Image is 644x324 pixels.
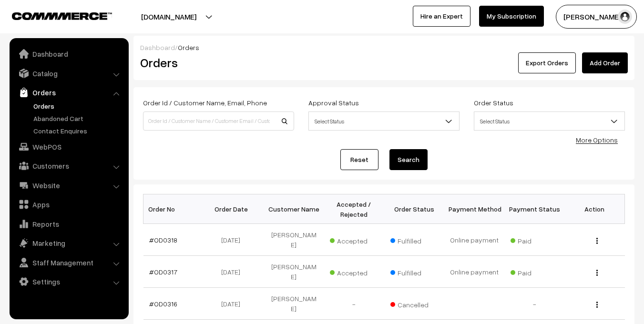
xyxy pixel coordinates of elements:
th: Order Date [204,194,264,224]
a: Abandoned Cart [31,113,125,123]
a: Website [12,177,125,194]
a: Orders [31,101,125,111]
span: Select Status [308,111,460,131]
a: Settings [12,273,125,290]
label: Order Id / Customer Name, Email, Phone [143,98,267,108]
span: Fulfilled [390,233,438,246]
th: Order No [143,194,204,224]
img: user [618,10,632,24]
span: Accepted [330,265,378,278]
td: [DATE] [204,288,264,320]
span: Paid [511,265,558,278]
a: Orders [12,84,125,101]
button: [PERSON_NAME] [556,5,637,29]
td: Online payment [444,256,504,288]
td: [DATE] [204,224,264,256]
img: Menu [596,238,598,244]
span: Cancelled [390,297,438,310]
span: Select Status [474,111,625,131]
button: Export Orders [518,52,576,73]
span: Select Status [474,113,624,130]
td: [DATE] [204,256,264,288]
img: COMMMERCE [12,12,112,20]
a: #OD0316 [149,300,177,308]
a: Reset [340,149,378,170]
span: Accepted [330,233,378,246]
td: [PERSON_NAME] [264,256,324,288]
span: Orders [178,43,199,51]
th: Accepted / Rejected [324,194,384,224]
td: - [504,288,564,320]
a: #OD0317 [149,268,177,276]
a: My Subscription [479,6,544,27]
a: WebPOS [12,138,125,155]
a: Contact Enquires [31,126,125,136]
a: Reports [12,215,125,233]
th: Payment Method [444,194,504,224]
td: - [324,288,384,320]
a: Dashboard [140,43,175,51]
a: Catalog [12,65,125,82]
a: COMMMERCE [12,10,95,21]
span: Paid [511,233,558,246]
a: Add Order [582,52,628,73]
button: [DOMAIN_NAME] [108,5,230,29]
td: [PERSON_NAME] [264,224,324,256]
span: Select Status [309,113,459,130]
a: Marketing [12,234,125,252]
label: Order Status [474,98,513,108]
a: Dashboard [12,45,125,62]
h2: Orders [140,55,293,70]
img: Menu [596,302,598,308]
span: Fulfilled [390,265,438,278]
a: Customers [12,157,125,174]
div: / [140,42,628,52]
a: Staff Management [12,254,125,271]
input: Order Id / Customer Name / Customer Email / Customer Phone [143,111,294,131]
button: Search [389,149,428,170]
label: Approval Status [308,98,359,108]
a: More Options [576,136,618,144]
th: Action [564,194,624,224]
td: [PERSON_NAME] [264,288,324,320]
th: Payment Status [504,194,564,224]
th: Customer Name [264,194,324,224]
a: Apps [12,196,125,213]
td: Online payment [444,224,504,256]
a: Hire an Expert [413,6,470,27]
th: Order Status [384,194,444,224]
img: Menu [596,270,598,276]
a: #OD0318 [149,236,177,244]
